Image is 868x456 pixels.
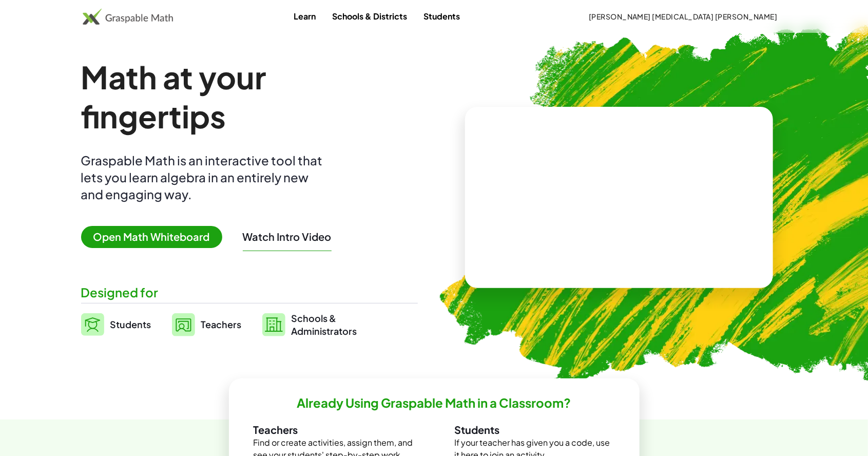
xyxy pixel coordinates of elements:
button: [PERSON_NAME] [MEDICAL_DATA] [PERSON_NAME] [580,7,785,26]
span: [PERSON_NAME] [MEDICAL_DATA] [PERSON_NAME] [588,12,777,21]
img: svg%3e [81,313,104,336]
a: Students [81,312,151,337]
a: Schools & Districts [324,7,415,26]
a: Students [415,7,468,26]
span: Schools & Administrators [292,312,357,337]
video: What is this? This is dynamic math notation. Dynamic math notation plays a central role in how Gr... [542,159,696,236]
div: Graspable Math is an interactive tool that lets you learn algebra in an entirely new and engaging... [81,152,327,203]
img: svg%3e [172,313,195,336]
h3: Teachers [254,423,414,436]
a: Schools &Administrators [262,312,357,337]
h2: Already Using Graspable Math in a Classroom? [297,395,571,411]
button: Watch Intro Video [243,230,332,243]
span: Students [110,318,151,330]
span: Open Math Whiteboard [81,226,222,248]
span: Teachers [201,318,242,330]
a: Teachers [172,312,242,337]
img: svg%3e [262,313,285,336]
a: Learn [285,7,324,26]
a: Open Math Whiteboard [81,232,230,243]
h1: Math at your fingertips [81,58,408,136]
h3: Students [455,423,615,436]
div: Designed for [81,284,418,301]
